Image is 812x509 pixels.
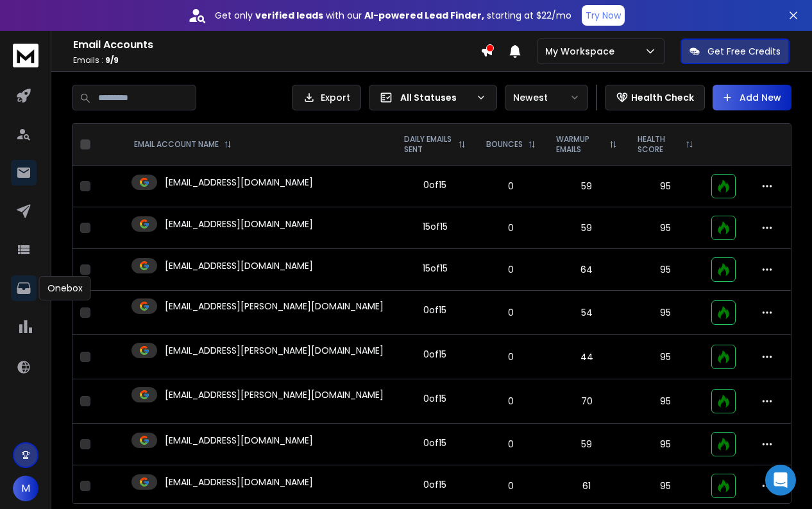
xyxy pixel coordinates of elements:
[423,436,446,449] div: 0 of 15
[484,395,538,408] p: 0
[627,291,704,335] td: 95
[165,388,384,401] p: [EMAIL_ADDRESS][PERSON_NAME][DOMAIN_NAME]
[546,166,627,207] td: 59
[627,335,704,379] td: 95
[165,176,313,189] p: [EMAIL_ADDRESS][DOMAIN_NAME]
[165,300,384,313] p: [EMAIL_ADDRESS][PERSON_NAME][DOMAIN_NAME]
[423,304,446,316] div: 0 of 15
[627,379,704,424] td: 95
[165,476,313,488] p: [EMAIL_ADDRESS][DOMAIN_NAME]
[423,478,446,491] div: 0 of 15
[13,476,38,501] button: M
[627,465,704,507] td: 95
[605,85,705,110] button: Health Check
[627,166,704,207] td: 95
[73,55,480,65] p: Emails :
[546,379,627,424] td: 70
[546,335,627,379] td: 44
[165,259,313,272] p: [EMAIL_ADDRESS][DOMAIN_NAME]
[681,39,790,64] button: Get Free Credits
[484,306,538,319] p: 0
[546,465,627,507] td: 61
[627,424,704,465] td: 95
[165,434,313,447] p: [EMAIL_ADDRESS][DOMAIN_NAME]
[486,139,523,150] p: BOUNCES
[631,91,694,104] p: Health Check
[255,9,323,22] strong: verified leads
[484,350,538,363] p: 0
[105,55,119,65] span: 9 / 9
[546,291,627,335] td: 54
[404,134,453,155] p: DAILY EMAILS SENT
[423,348,446,361] div: 0 of 15
[364,9,484,22] strong: AI-powered Lead Finder,
[13,44,38,67] img: logo
[423,220,448,233] div: 15 of 15
[627,249,704,291] td: 95
[505,85,588,110] button: Newest
[546,207,627,249] td: 59
[546,249,627,291] td: 64
[586,9,621,22] p: Try Now
[484,479,538,492] p: 0
[713,85,791,110] button: Add New
[134,139,232,150] div: EMAIL ACCOUNT NAME
[627,207,704,249] td: 95
[215,9,571,22] p: Get only with our starting at $22/mo
[707,45,781,58] p: Get Free Credits
[484,180,538,193] p: 0
[546,424,627,465] td: 59
[484,263,538,276] p: 0
[556,134,604,155] p: WARMUP EMAILS
[484,438,538,451] p: 0
[423,178,446,191] div: 0 of 15
[39,276,91,300] div: Onebox
[73,37,480,53] h1: Email Accounts
[292,85,361,110] button: Export
[165,344,384,357] p: [EMAIL_ADDRESS][PERSON_NAME][DOMAIN_NAME]
[423,262,448,275] div: 15 of 15
[582,5,625,26] button: Try Now
[765,465,796,496] div: Open Intercom Messenger
[545,45,620,58] p: My Workspace
[423,392,446,405] div: 0 of 15
[484,221,538,234] p: 0
[638,134,681,155] p: HEALTH SCORE
[400,91,471,104] p: All Statuses
[165,218,313,230] p: [EMAIL_ADDRESS][DOMAIN_NAME]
